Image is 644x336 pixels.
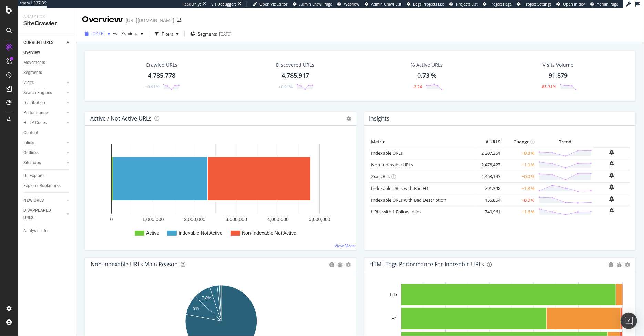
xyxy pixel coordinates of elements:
div: Analysis Info [23,227,48,234]
th: Trend [536,137,594,147]
td: +8.0 % [502,194,536,206]
div: -85.31% [541,84,556,90]
span: Webflow [344,1,359,7]
div: DISAPPEARED URLS [23,207,58,221]
span: 2025 Sep. 1st [91,31,105,37]
div: 4,785,917 [282,71,309,80]
text: 3,000,000 [226,217,247,222]
text: 1,000,000 [142,217,164,222]
a: Search Engines [23,89,64,96]
text: 2,000,000 [184,217,205,222]
div: Distribution [23,99,45,106]
div: Content [23,129,38,136]
div: HTTP Codes [23,119,47,126]
th: Change [502,137,536,147]
div: % Active URLs [411,61,443,68]
span: Project Settings [523,1,551,7]
a: View More [335,243,355,249]
div: bell-plus [610,173,614,178]
div: Movements [23,59,45,66]
div: [DATE] [219,31,232,37]
td: +1.6 % [502,206,536,218]
a: Logs Projects List [407,1,444,7]
td: +1.8 % [502,182,536,194]
div: Visits [23,79,34,86]
div: arrow-right-arrow-left [177,18,181,23]
a: Overview [23,49,71,56]
a: CURRENT URLS [23,39,64,46]
button: Filters [152,28,182,39]
div: Crawled URLs [146,61,177,68]
a: Admin Crawl Page [293,1,332,7]
a: Outlinks [23,149,64,156]
a: Project Page [483,1,512,7]
span: vs [113,30,119,36]
div: Discovered URLs [276,61,315,68]
svg: A chart. [91,137,351,244]
div: bug [338,262,343,267]
div: [URL][DOMAIN_NAME] [126,17,174,24]
span: Previous [119,31,138,37]
a: Project Settings [517,1,551,7]
div: Performance [23,109,48,116]
td: +1.0 % [502,159,536,171]
a: Url Explorer [23,172,71,180]
a: Admin Page [590,1,618,7]
td: 740,961 [474,206,502,218]
a: Content [23,129,71,136]
span: Admin Page [597,1,618,7]
div: HTML Tags Performance for Indexable URLs [370,261,484,268]
div: bell-plus [610,150,614,155]
div: Overview [82,14,123,26]
a: Distribution [23,99,64,106]
div: gear [625,262,630,267]
a: Indexable URLs with Bad Description [371,197,447,203]
div: circle-info [330,262,335,267]
div: Analytics [23,14,71,20]
div: Inlinks [23,139,35,146]
a: Open Viz Editor [253,1,288,7]
span: Admin Crawl List [371,1,401,7]
button: Segments[DATE] [187,28,234,39]
a: Explorer Bookmarks [23,182,71,190]
text: 0 [110,217,113,222]
td: 155,854 [474,194,502,206]
div: Sitemaps [23,159,41,166]
div: SiteCrawler [23,20,71,28]
div: bell-plus [610,184,614,190]
a: Segments [23,69,71,76]
div: -2.24 [412,84,422,90]
a: Admin Crawl List [365,1,401,7]
div: +0.91% [145,84,159,90]
a: Open in dev [556,1,585,7]
div: bell-plus [610,208,614,213]
th: Metric [370,137,474,147]
a: Indexable URLs with Bad H1 [371,185,429,191]
span: Segments [198,31,217,37]
span: Open in dev [563,1,585,7]
div: 91,879 [549,71,568,80]
h4: Active / Not Active URLs [90,114,152,123]
span: Logs Projects List [413,1,444,7]
text: 4,000,000 [267,217,289,222]
div: CURRENT URLS [23,39,53,46]
a: URLs with 1 Follow Inlink [371,209,422,215]
span: Admin Crawl Page [299,1,332,7]
text: Title [389,292,397,297]
div: Segments [23,69,42,76]
div: Viz Debugger: [211,1,236,7]
a: Projects List [449,1,478,7]
a: Visits [23,79,64,86]
button: [DATE] [82,28,113,39]
text: 5,000,000 [309,217,330,222]
div: ReadOnly: [182,1,201,7]
span: Open Viz Editor [259,1,288,7]
div: bell-plus [610,161,614,166]
div: gear [346,262,351,267]
i: Options [347,116,351,121]
a: Indexable URLs [371,150,403,156]
div: Search Engines [23,89,52,96]
span: Project Page [489,1,512,7]
td: 791,398 [474,182,502,194]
